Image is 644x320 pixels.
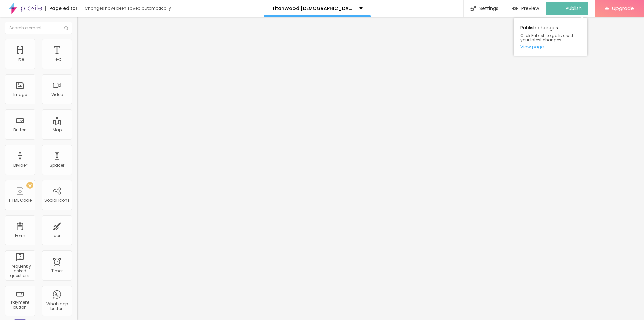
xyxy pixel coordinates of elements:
[85,6,171,10] div: Changes have been saved automatically
[5,22,72,34] input: Search element
[50,163,64,168] div: Spacer
[44,198,70,203] div: Social Icons
[51,269,63,273] div: Timer
[77,17,644,320] iframe: Editor
[45,6,78,11] div: Page editor
[512,6,518,11] img: view-1.svg
[53,57,61,62] div: Text
[64,26,68,30] img: Icone
[272,6,354,11] p: TitanWood [DEMOGRAPHIC_DATA][MEDICAL_DATA] Gummies
[13,92,27,97] div: Image
[7,264,33,278] div: Frequently asked questions
[470,6,476,11] img: Icone
[546,2,588,15] button: Publish
[16,57,24,62] div: Title
[13,128,27,132] div: Button
[7,300,33,310] div: Payment button
[505,2,546,15] button: Preview
[51,92,63,97] div: Video
[53,128,62,132] div: Map
[520,45,581,49] a: View page
[9,198,32,203] div: HTML Code
[514,18,587,56] div: Publish changes
[13,163,27,168] div: Divider
[53,233,62,238] div: Icon
[612,5,634,11] span: Upgrade
[520,33,581,42] span: Click Publish to go live with your latest changes.
[566,6,582,11] span: Publish
[521,6,539,11] span: Preview
[44,302,70,311] div: Whatsapp button
[15,233,25,238] div: Form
